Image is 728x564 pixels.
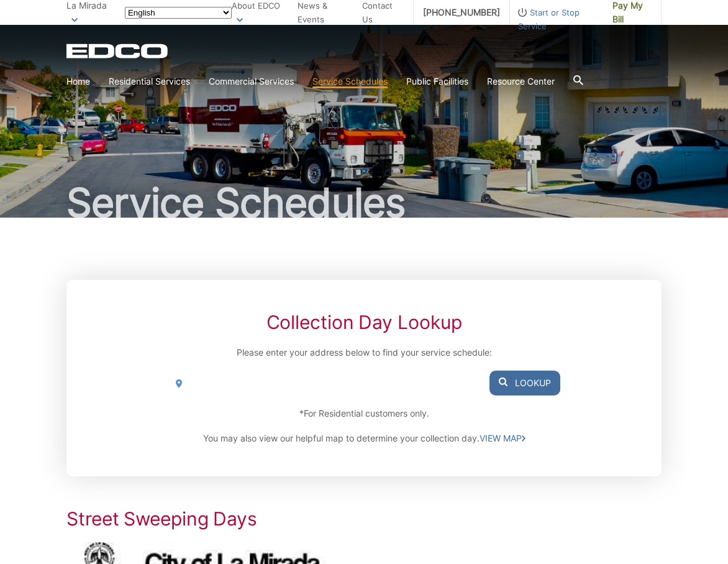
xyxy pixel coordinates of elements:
[489,371,560,395] button: Lookup
[168,432,560,445] p: You may also view our helpful map to determine your collection day.
[406,75,468,88] a: Public Facilities
[168,346,560,359] p: Please enter your address below to find your service schedule:
[312,75,388,88] a: Service Schedules
[66,183,662,223] h1: Service Schedules
[66,44,170,58] a: EDCD logo. Return to the homepage.
[66,75,90,88] a: Home
[480,432,526,445] a: VIEW MAP
[487,75,555,88] a: Resource Center
[125,7,232,19] select: Select a language
[209,75,294,88] a: Commercial Services
[168,407,560,420] p: *For Residential customers only.
[168,311,560,333] h2: Collection Day Lookup
[109,75,190,88] a: Residential Services
[66,507,662,530] h2: Street Sweeping Days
